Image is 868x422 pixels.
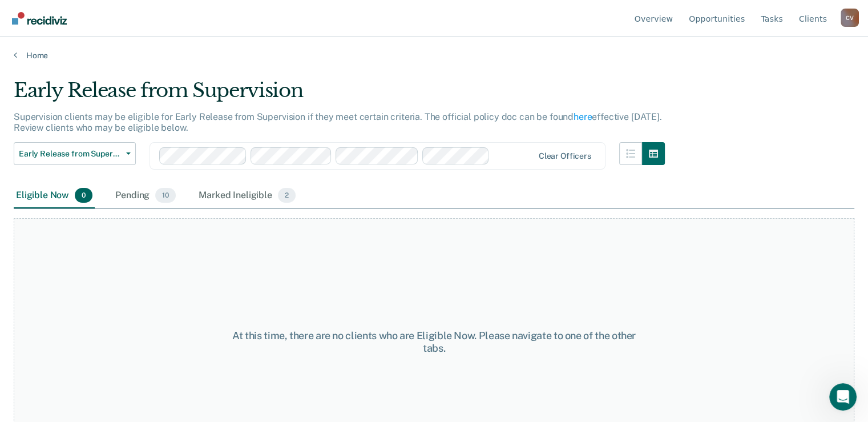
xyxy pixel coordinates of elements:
[278,188,296,203] span: 2
[841,9,859,27] button: Profile dropdown button
[14,142,136,165] button: Early Release from Supervision
[19,149,122,159] span: Early Release from Supervision
[14,50,854,61] a: Home
[14,111,662,133] p: Supervision clients may be eligible for Early Release from Supervision if they meet certain crite...
[196,183,298,208] div: Marked Ineligible2
[224,329,644,354] div: At this time, there are no clients who are Eligible Now. Please navigate to one of the other tabs.
[14,79,665,111] div: Early Release from Supervision
[574,111,592,122] a: here
[841,9,859,27] div: C V
[155,188,176,203] span: 10
[75,188,92,203] span: 0
[14,183,95,208] div: Eligible Now0
[113,183,178,208] div: Pending10
[12,12,67,25] img: Recidiviz
[829,383,857,411] iframe: Intercom live chat
[539,151,591,161] div: Clear officers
